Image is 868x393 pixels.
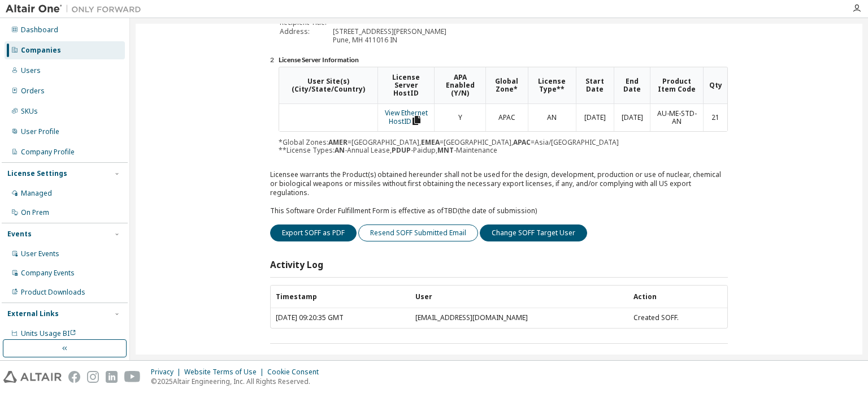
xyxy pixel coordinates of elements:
td: 21 [703,104,727,132]
th: User Site(s) (City/State/Country) [279,67,377,103]
img: instagram.svg [87,371,99,383]
p: © 2025 Altair Engineering, Inc. All Rights Reserved. [151,377,325,386]
b: AMER [328,137,348,147]
div: Companies [21,46,61,55]
div: Dashboard [21,25,58,34]
button: Export SOFF as PDF [270,224,357,241]
b: PDUP [392,145,411,155]
td: AN [528,104,576,132]
div: Company Profile [21,148,75,157]
td: [DATE] 09:20:35 GMT [271,308,410,328]
th: Start Date [576,67,614,103]
div: *Global Zones: =[GEOGRAPHIC_DATA], =[GEOGRAPHIC_DATA], =Asia/[GEOGRAPHIC_DATA] **License Types: -... [279,67,728,154]
img: facebook.svg [68,371,80,383]
div: External Links [7,309,59,318]
div: SKUs [21,107,38,116]
img: Altair One [6,3,147,15]
td: AU-ME-STD-AN [650,104,703,132]
div: Website Terms of Use [184,368,267,377]
td: [DATE] [614,104,650,132]
div: Product Downloads [21,288,85,297]
div: Orders [21,87,45,96]
th: License Type** [528,67,576,103]
div: Events [7,230,32,239]
th: Global Zone* [485,67,528,103]
button: Change SOFF Target User [480,224,587,241]
td: [STREET_ADDRESS][PERSON_NAME] [333,28,472,36]
b: EMEA [421,137,440,147]
th: Timestamp [271,286,410,308]
div: Cookie Consent [267,368,325,377]
img: altair_logo.svg [3,371,62,383]
th: Action [628,286,727,308]
td: Pune, MH 411016 IN [333,36,472,44]
th: User [410,286,628,308]
div: On Prem [21,208,49,217]
td: [EMAIL_ADDRESS][DOMAIN_NAME] [410,308,628,328]
th: APA Enabled (Y/N) [434,67,485,103]
li: License Server Information [279,56,728,65]
img: youtube.svg [124,371,141,383]
td: [DATE] [576,104,614,132]
img: linkedin.svg [106,371,118,383]
div: Privacy [151,368,184,377]
div: User Profile [21,127,59,136]
div: License Settings [7,169,67,178]
div: User Events [21,249,59,258]
div: Users [21,66,41,75]
th: Qty [703,67,727,103]
b: APAC [513,137,531,147]
a: View Ethernet HostID [385,108,428,126]
b: MNT [437,145,454,155]
span: Units Usage BI [21,329,76,338]
td: Created SOFF. [628,308,727,328]
td: Address: [280,28,332,36]
th: Product Item Code [650,67,703,103]
h3: Activity Log [270,260,323,271]
td: APAC [485,104,528,132]
td: Y [434,104,485,132]
b: AN [335,145,345,155]
th: End Date [614,67,650,103]
button: Resend SOFF Submitted Email [358,224,478,241]
div: Company Events [21,269,75,278]
div: Managed [21,189,52,198]
th: License Server HostID [377,67,434,103]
